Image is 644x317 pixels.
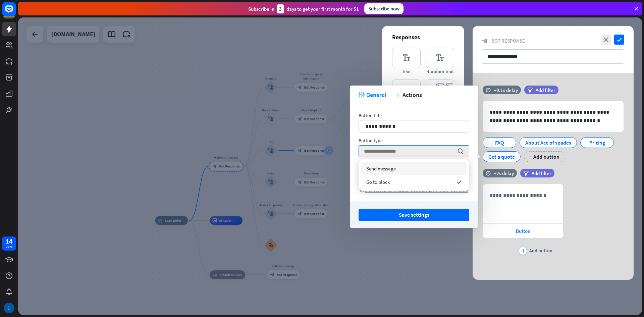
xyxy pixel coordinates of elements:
div: About Ace of spades [525,138,571,148]
button: Open LiveChat chat widget [5,3,25,23]
div: Button title [359,112,469,118]
i: tweak [359,92,365,98]
div: Subscribe in days to get your first month for $1 [248,4,359,13]
i: block_bot_response [482,38,488,44]
i: time [486,171,491,175]
div: or [359,187,469,193]
div: FAQ [488,138,511,148]
div: 3 [277,4,284,13]
span: Button [516,228,530,234]
div: + Add button [524,151,565,162]
i: check [614,35,624,45]
div: Get a quote [488,152,515,162]
div: Button type [359,138,469,144]
div: Add button [529,248,552,254]
i: action [395,92,401,98]
i: plus [521,249,525,253]
div: days [6,244,12,249]
a: 14 days [2,236,16,251]
i: filter [523,171,529,176]
button: Save settings [359,209,469,221]
div: Pricing [586,138,608,148]
span: General [366,91,386,99]
div: +2s delay [494,170,514,176]
div: 14 [6,238,12,244]
span: Actions [402,91,422,99]
div: Subscribe now [364,3,404,14]
span: Bot Response [491,38,525,44]
i: time [486,88,491,92]
div: +0.1s delay [494,87,518,93]
i: checked [457,180,462,184]
i: close [601,35,611,45]
span: Add filter [532,170,551,176]
span: Add filter [536,87,555,93]
i: filter [527,88,533,93]
span: Go to block [366,179,390,185]
span: Send message [366,165,396,172]
i: search [457,148,464,155]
